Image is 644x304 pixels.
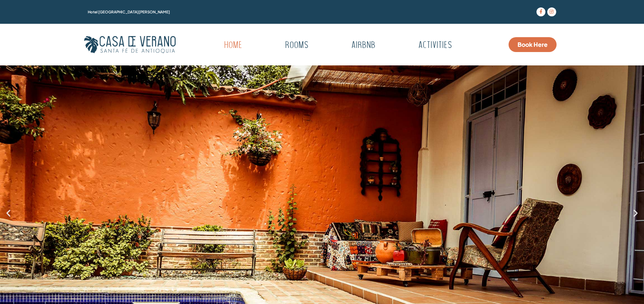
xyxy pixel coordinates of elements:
a: Rooms [266,37,327,54]
a: Home [205,37,261,54]
a: Activities [400,37,471,54]
span: Book Here [518,42,548,48]
a: Airbnb [333,37,394,54]
h1: Hotel [GEOGRAPHIC_DATA][PERSON_NAME] [88,10,468,14]
a: Book Here [509,37,557,52]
